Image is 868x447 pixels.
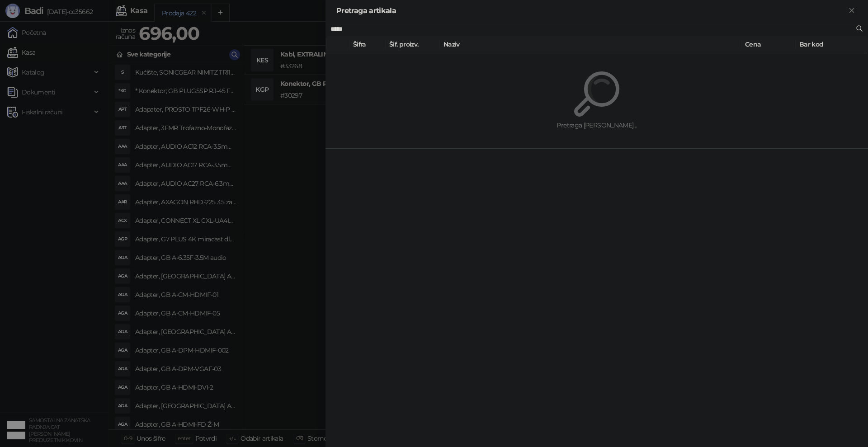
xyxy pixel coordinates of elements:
th: Šif. proizv. [386,36,440,53]
button: Zatvori [846,5,857,16]
th: Cena [741,36,796,53]
div: Pretraga artikala [336,5,846,16]
th: Bar kod [796,36,868,53]
div: Pretraga [PERSON_NAME]... [347,120,846,130]
th: Naziv [440,36,741,53]
th: Šifra [349,36,386,53]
